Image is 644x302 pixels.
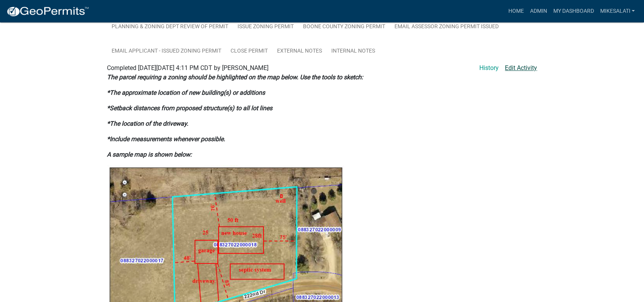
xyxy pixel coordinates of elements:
strong: *The location of the driveway. [107,120,188,127]
a: Internal Notes [327,39,380,64]
a: Email Applicant - Issued Zoning Permit [107,39,226,64]
strong: A sample map is shown below: [107,151,192,158]
a: Home [505,4,527,19]
a: Planning & Zoning Dept Review of Permit [107,15,233,39]
a: Boone County Zoning Permit [298,15,390,39]
strong: *Setback distances from proposed structure(s) to all lot lines [107,104,272,112]
a: Admin [527,4,550,19]
strong: The parcel requiring a zoning should be highlighted on the map below. Use the tools to sketch: [107,73,363,81]
a: Edit Activity [505,63,537,73]
strong: *The approximate location of new building(s) or additions [107,89,265,96]
a: Issue Zoning Permit [233,15,298,39]
a: External Notes [272,39,327,64]
span: Completed [DATE][DATE] 4:11 PM CDT by [PERSON_NAME] [107,64,269,72]
a: History [479,63,499,73]
strong: *Include measurements whenever possible. [107,135,225,143]
a: MikeSalati [597,4,638,19]
a: Close Permit [226,39,272,64]
a: Email Assessor Zoning Permit issued [390,15,503,39]
a: My Dashboard [550,4,597,19]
